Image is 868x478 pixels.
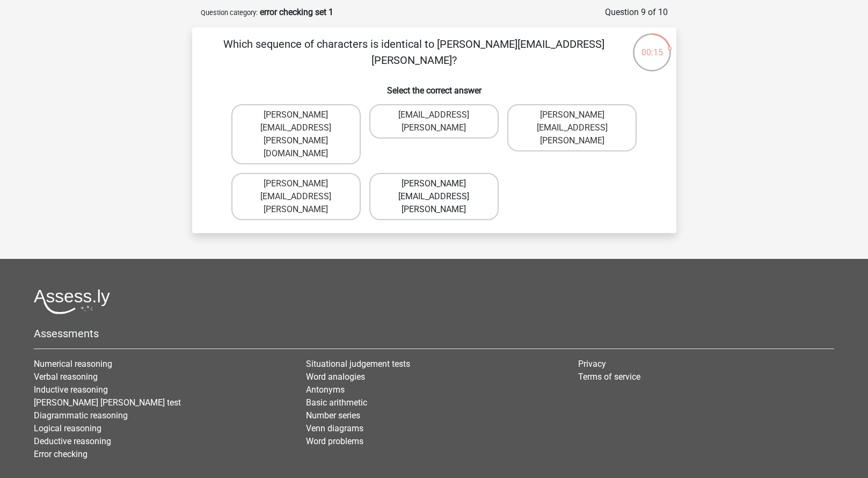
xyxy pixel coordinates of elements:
[369,104,499,139] label: [EMAIL_ADDRESS][PERSON_NAME]
[605,6,668,19] div: Question 9 of 10
[201,9,258,17] small: Question category:
[306,397,367,408] a: Basic arithmetic
[369,173,499,220] label: [PERSON_NAME][EMAIL_ADDRESS][PERSON_NAME]
[231,104,361,164] label: [PERSON_NAME][EMAIL_ADDRESS][PERSON_NAME][DOMAIN_NAME]
[306,359,410,369] a: Situational judgement tests
[632,32,672,59] div: 00:15
[578,372,640,382] a: Terms of service
[34,449,87,459] a: Error checking
[306,410,360,421] a: Number series
[34,359,112,369] a: Numerical reasoning
[34,436,111,446] a: Deductive reasoning
[34,423,101,433] a: Logical reasoning
[306,385,345,395] a: Antonyms
[34,372,98,382] a: Verbal reasoning
[260,7,333,17] strong: error checking set 1
[306,436,363,446] a: Word problems
[34,410,128,421] a: Diagrammatic reasoning
[34,327,834,340] h5: Assessments
[507,104,637,151] label: [PERSON_NAME][EMAIL_ADDRESS][PERSON_NAME]
[209,77,659,96] h6: Select the correct answer
[306,372,365,382] a: Word analogies
[34,289,110,314] img: Assessly logo
[578,359,606,369] a: Privacy
[306,423,363,433] a: Venn diagrams
[34,397,181,408] a: [PERSON_NAME] [PERSON_NAME] test
[34,385,108,395] a: Inductive reasoning
[209,36,619,68] p: Which sequence of characters is identical to [PERSON_NAME][EMAIL_ADDRESS][PERSON_NAME]?
[231,173,361,220] label: [PERSON_NAME][EMAIL_ADDRESS][PERSON_NAME]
